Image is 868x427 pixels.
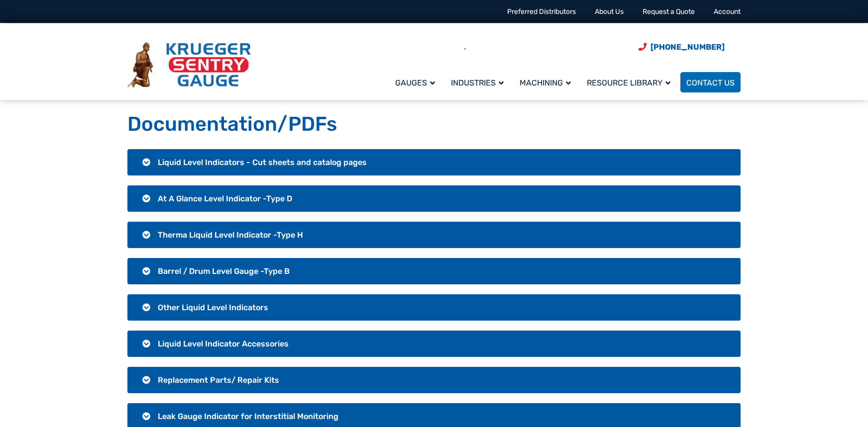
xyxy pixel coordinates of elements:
[507,7,576,16] a: Preferred Distributors
[639,41,725,53] a: Phone Number (920) 434-8860
[158,230,303,240] span: Therma Liquid Level Indicator -Type H
[686,78,735,87] span: Contact Us
[389,71,445,94] a: Gauges
[158,158,367,167] span: Liquid Level Indicators - Cut sheets and catalog pages
[445,71,514,94] a: Industries
[643,7,695,16] a: Request a Quote
[158,412,338,421] span: Leak Gauge Indicator for Interstitial Monitoring
[520,78,571,87] span: Machining
[680,72,741,92] a: Contact Us
[158,339,289,348] span: Liquid Level Indicator Accessories
[395,78,435,87] span: Gauges
[451,78,504,87] span: Industries
[127,112,741,137] h1: Documentation/PDFs
[158,194,292,203] span: At A Glance Level Indicator -Type D
[158,375,279,385] span: Replacement Parts/ Repair Kits
[158,303,268,312] span: Other Liquid Level Indicators
[651,42,725,52] span: [PHONE_NUMBER]
[714,7,741,16] a: Account
[127,42,251,88] img: Krueger Sentry Gauge
[595,7,624,16] a: About Us
[587,78,670,87] span: Resource Library
[514,71,581,94] a: Machining
[158,266,290,276] span: Barrel / Drum Level Gauge -Type B
[581,71,680,94] a: Resource Library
